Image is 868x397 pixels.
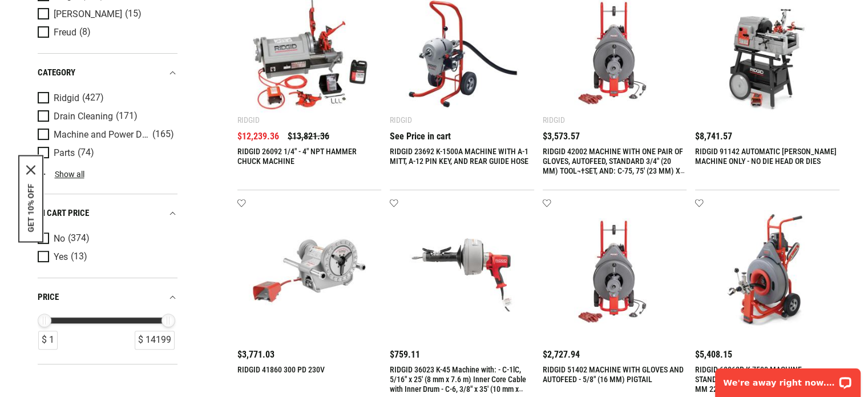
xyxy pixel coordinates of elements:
[54,111,113,122] span: Drain Cleaning
[695,147,837,166] a: RIDGID 91142 AUTOMATIC [PERSON_NAME] MACHINE ONLY - NO DIE HEAD OR DIES
[135,331,175,350] div: $ 14199
[237,132,279,141] span: $12,239.36
[152,130,174,139] span: (165)
[38,251,175,263] a: Yes (13)
[695,365,839,394] a: RIDGID 60062R K-7500 MACHINE, STANDARD ACCESSORIES, AND 3/4" X 75' (20 MM 22.9 M) INNER CORE CABLE.
[54,27,76,38] span: Freud
[390,132,451,141] span: See Price in cart
[543,365,684,384] a: RIDGID 51402 MACHINE WITH GLOVES AND AUTOFEED - 5/8" (16 MM) PIGTAIL
[390,115,412,125] div: Ridgid
[390,350,420,359] span: $759.11
[79,27,91,37] span: (8)
[68,234,90,243] span: (374)
[78,148,94,158] span: (74)
[237,147,357,166] a: RIDGID 26092 1/4" - 4" NPT HAMMER CHUCK MACHINE
[38,8,175,21] a: [PERSON_NAME] (15)
[38,290,177,305] div: price
[695,350,732,359] span: $5,408.15
[26,165,35,174] svg: close icon
[54,148,75,158] span: Parts
[26,165,35,174] button: Close
[54,234,65,244] span: No
[706,210,828,332] img: RIDGID 60062R K-7500 MACHINE, STANDARD ACCESSORIES, AND 3/4
[237,350,274,359] span: $3,771.03
[38,170,84,179] a: Show all
[82,93,104,103] span: (427)
[390,147,528,166] a: RIDGID 23692 K-1500A MACHINE WITH A-1 MITT, A-12 PIN KEY, AND REAR GUIDE HOSE
[116,111,138,121] span: (171)
[543,132,580,141] span: $3,573.57
[38,26,175,39] a: Freud (8)
[71,252,87,262] span: (13)
[237,115,260,125] div: Ridgid
[38,232,175,245] a: No (374)
[543,147,685,185] a: RIDGID 42002 MACHINE WITH ONE PAIR OF GLOVES, AUTOFEED, STANDARD 3/4" (20 MM) TOOL¬†SET, AND: C-7...
[54,93,79,103] span: Ridgid
[38,92,175,105] a: Ridgid (427)
[38,206,177,221] div: In cart price
[554,210,676,332] img: RIDGID 51402 MACHINE WITH GLOVES AND AUTOFEED - 5/8
[26,183,35,232] button: GET 10% OFF
[401,210,523,332] img: RIDGID 36023 K-45 Machine with: - C-1lC, 5/16
[38,147,175,159] a: Parts (74)
[38,331,58,350] div: $ 1
[249,210,370,332] img: RIDGID 41860 300 PD 230V
[38,65,177,81] div: category
[543,350,580,359] span: $2,727.94
[695,132,732,141] span: $8,741.57
[543,115,565,125] div: Ridgid
[237,365,325,374] a: RIDGID 41860 300 PD 230V
[54,130,150,140] span: Machine and Power Drive Parts
[38,110,175,123] a: Drain Cleaning (171)
[125,9,142,19] span: (15)
[54,9,122,19] span: [PERSON_NAME]
[38,129,175,141] a: Machine and Power Drive Parts (165)
[288,132,329,141] span: $13,821.36
[54,252,68,262] span: Yes
[708,361,868,397] iframe: LiveChat chat widget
